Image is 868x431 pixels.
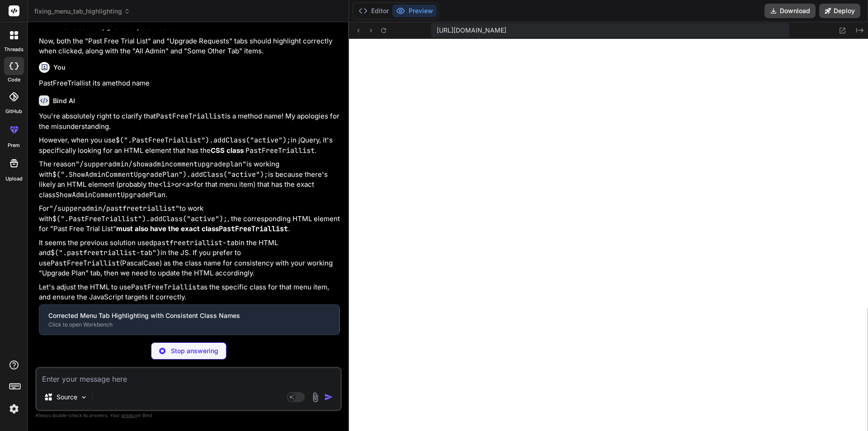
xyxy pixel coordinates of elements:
button: Download [764,4,816,18]
code: <li> [159,180,175,189]
label: threads [4,46,24,53]
div: Click to open Workbench [48,321,330,328]
code: PastFreeTriallist [156,112,225,121]
code: pastfreetriallist-tab [153,238,239,247]
img: Pick Models [80,393,88,401]
p: You're absolutely right to clarify that is a method name! My apologies for the misunderstanding. [39,111,340,132]
iframe: Preview [349,39,868,431]
button: Corrected Menu Tab Highlighting with Consistent Class NamesClick to open Workbench [39,305,339,335]
p: Let's adjust the HTML to use as the specific class for that menu item, and ensure the JavaScript ... [39,282,340,303]
p: Always double-check its answers. Your in Bind [35,411,342,420]
h6: Bind AI [53,96,75,105]
div: Corrected Menu Tab Highlighting with Consistent Class Names [48,311,330,320]
code: "/supperadmin/pastfreetriallist" [49,204,179,213]
p: The reason is working with is because there's likely an HTML element (probably the or for that me... [39,159,340,200]
strong: must also have the exact class [116,224,288,233]
p: PastFreeTriallist its amethod name [39,78,340,89]
label: Upload [5,175,23,183]
p: For to work with , the corresponding HTML element for "Past Free Trial List" . [39,204,340,234]
code: $(".PastFreeTriallist").addClass("active"); [116,136,291,145]
label: code [8,76,20,84]
code: PastFreeTriallist [131,283,200,292]
code: $(".PastFreeTriallist").addClass("active"); [52,214,227,223]
img: settings [6,401,22,417]
p: Source [57,393,77,402]
img: icon [324,393,333,402]
code: ShowAdminCommentUpgradePlan [56,190,165,199]
button: Preview [392,5,437,17]
code: <a> [182,180,194,189]
code: PastFreeTriallist [51,259,120,268]
span: [URL][DOMAIN_NAME] [437,26,506,35]
label: prem [8,142,20,149]
code: PastFreeTriallist [219,224,288,233]
button: Deploy [819,4,860,18]
p: Now, both the "Past Free Trial List" and "Upgrade Requests" tabs should highlight correctly when ... [39,36,340,57]
span: privacy [121,412,137,418]
code: $(".pastfreetriallist-tab") [51,248,160,257]
code: $(".ShowAdminCommentUpgradePlan").addClass("active"); [52,170,268,179]
label: GitHub [5,108,22,115]
strong: CSS class [211,146,244,155]
code: "/supperadmin/showadmincommentupgradeplan" [75,160,246,169]
p: Stop answering [171,346,218,355]
button: Editor [355,5,392,17]
p: It seems the previous solution used in the HTML and in the JS. If you prefer to use (PascalCase) ... [39,238,340,279]
h6: You [53,63,66,72]
code: PastFreeTriallist [245,146,315,155]
p: However, when you use in jQuery, it's specifically looking for an HTML element that has the . [39,135,340,156]
span: fixing_menu_tab_highlighting [34,7,130,16]
img: attachment [310,392,321,403]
